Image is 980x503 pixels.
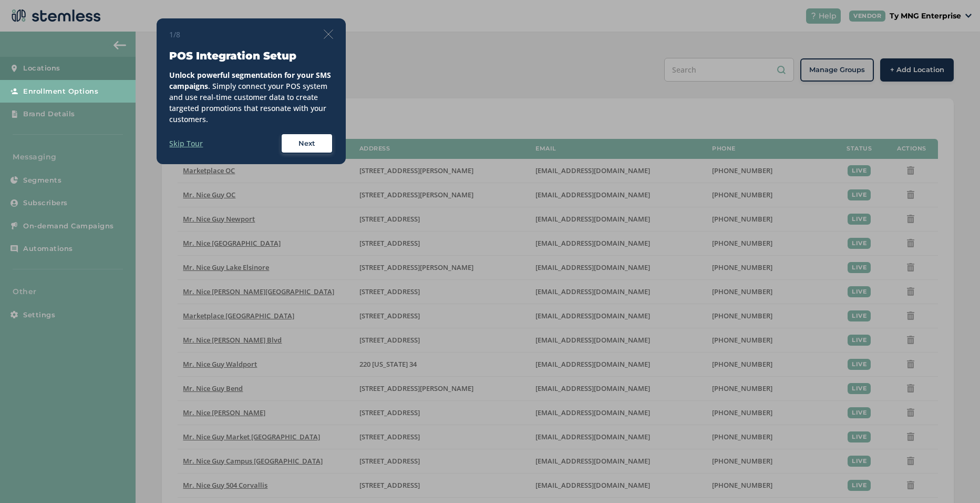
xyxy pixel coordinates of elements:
span: 1/8 [169,29,180,40]
strong: Unlock powerful segmentation for your SMS campaigns [169,70,331,91]
label: Skip Tour [169,138,203,149]
img: icon-close-thin-accent-606ae9a3.svg [324,29,333,39]
div: . Simply connect your POS system and use real-time customer data to create targeted promotions th... [169,69,333,125]
iframe: Chat Widget [927,452,980,503]
span: Next [298,138,315,149]
h3: POS Integration Setup [169,48,333,63]
button: Next [281,133,333,154]
span: Enrollment Options [23,86,98,97]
